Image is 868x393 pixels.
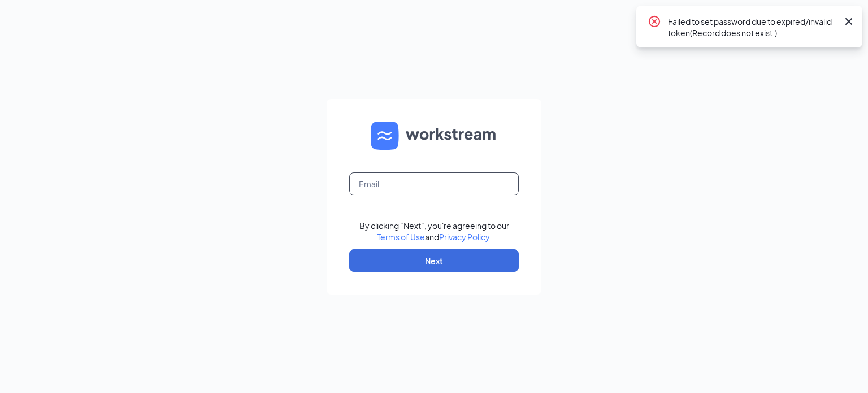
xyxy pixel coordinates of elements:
button: Next [349,249,519,272]
a: Terms of Use [377,232,425,242]
div: Failed to set password due to expired/invalid token(Record does not exist.) [668,15,837,38]
a: Privacy Policy [439,232,489,242]
img: WS logo and Workstream text [371,122,497,150]
div: By clicking "Next", you're agreeing to our and . [359,220,509,243]
input: Email [349,172,519,195]
svg: Cross [842,15,856,28]
svg: CrossCircle [648,15,661,28]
